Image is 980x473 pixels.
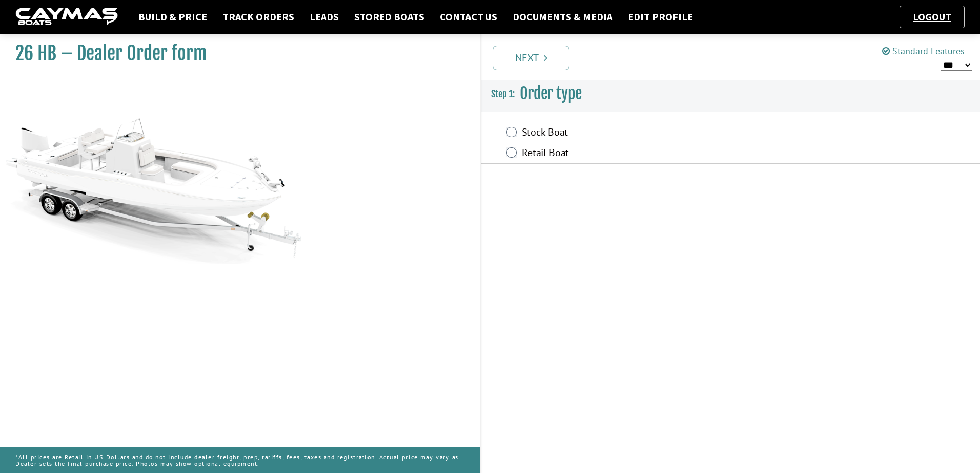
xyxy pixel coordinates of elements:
img: caymas-dealer-connect-2ed40d3bc7270c1d8d7ffb4b79bf05adc795679939227970def78ec6f6c03838.gif [15,8,118,27]
a: Edit Profile [623,10,698,24]
a: Leads [304,10,344,24]
a: Logout [908,10,956,23]
a: Documents & Media [507,10,618,24]
label: Stock Boat [522,126,797,141]
p: *All prices are Retail in US Dollars and do not include dealer freight, prep, tariffs, fees, taxe... [15,448,464,472]
h3: Order type [481,75,980,113]
label: Retail Boat [522,146,797,161]
ul: Pagination [490,44,980,70]
a: Standard Features [882,45,965,57]
a: Next [493,46,569,70]
a: Track Orders [217,10,299,24]
a: Contact Us [435,10,502,24]
a: Stored Boats [349,10,430,24]
a: Build & Price [133,10,212,24]
h1: 26 HB – Dealer Order form [15,42,454,65]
